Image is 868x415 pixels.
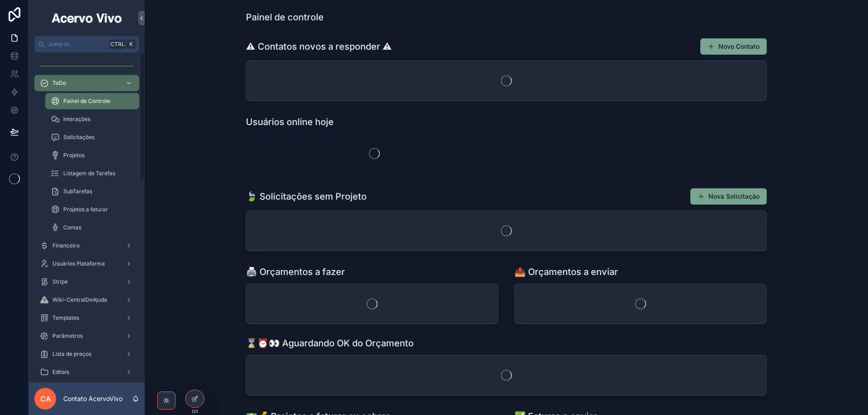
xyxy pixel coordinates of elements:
[52,314,79,322] span: Templates
[63,394,123,403] p: Contato AcervoVivo
[29,52,145,382] div: scrollable content
[34,256,139,272] a: Usuários Plataforma
[246,11,324,23] h1: Painel de controle
[45,129,139,145] a: Solicitações
[246,116,334,128] h1: Usuários online hoje
[34,292,139,308] a: Wiki-CentralDeAjuda
[52,79,66,87] span: ToDo
[34,328,139,344] a: Parâmetros
[52,260,105,267] span: Usuários Plataforma
[34,75,139,91] a: ToDo
[40,393,51,404] span: CA
[246,266,345,278] h1: 🖨️ Orçamentos a fazer
[700,38,767,55] button: Novo Contato
[45,201,139,218] a: Projetos a faturar
[63,134,94,141] span: Solicitações
[34,364,139,380] a: Editais
[52,278,68,285] span: Stripe
[63,116,90,123] span: Interações
[45,147,139,163] a: Projetos
[52,242,80,249] span: Financeiro
[52,332,83,340] span: Parâmetros
[34,310,139,326] a: Templates
[34,346,139,362] a: Lista de preços
[45,165,139,182] a: Listagem de Tarefas
[52,350,91,358] span: Lista de preços
[45,111,139,127] a: Interações
[63,206,108,213] span: Projetos a faturar
[34,274,139,290] a: Stripe
[50,11,123,25] img: App logo
[52,368,69,376] span: Editais
[63,224,81,231] span: Contas
[63,170,115,177] span: Listagem de Tarefas
[45,219,139,236] a: Contas
[246,40,392,53] h1: ⚠ Contatos novos a responder ⚠
[514,266,618,278] h1: 📤 Orçamentos a enviar
[45,93,139,109] a: Painel de Controle
[45,183,139,200] a: SubTarefas
[52,296,107,303] span: Wiki-CentralDeAjuda
[246,337,414,350] h1: ⌛⏰👀 Aguardando OK do Orçamento
[63,152,85,159] span: Projetos
[34,238,139,254] a: Financeiro
[34,36,139,52] button: Jump to...CtrlK
[63,188,92,195] span: SubTarefas
[109,40,126,49] span: Ctrl
[246,190,367,203] h1: 🍃 Solicitações sem Projeto
[690,188,767,205] button: Nova Solicitação
[63,98,110,105] span: Painel de Controle
[48,41,106,48] span: Jump to...
[127,41,135,48] span: K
